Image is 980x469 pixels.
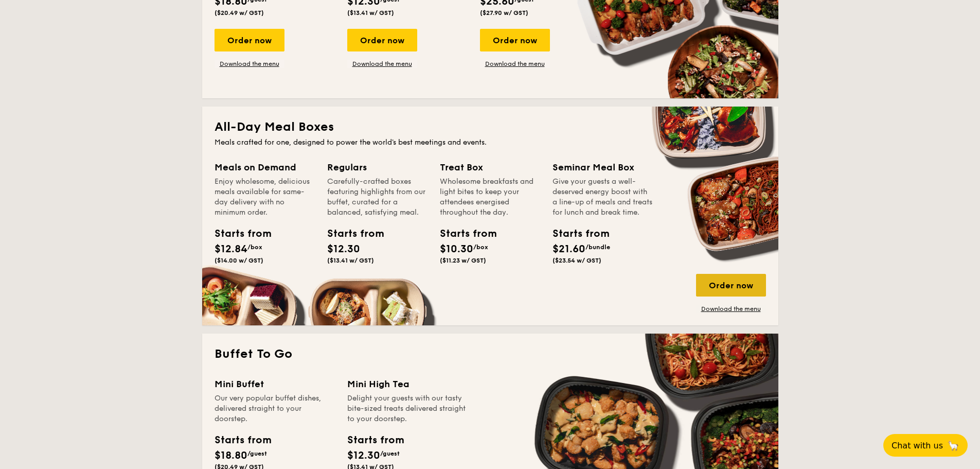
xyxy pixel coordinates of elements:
span: ($13.41 w/ GST) [347,9,394,16]
div: Enjoy wholesome, delicious meals available for same-day delivery with no minimum order. [215,177,315,218]
span: ($23.54 w/ GST) [553,257,601,264]
div: Starts from [215,226,261,241]
div: Carefully-crafted boxes featuring highlights from our buffet, curated for a balanced, satisfying ... [327,177,427,218]
span: ($27.90 w/ GST) [480,9,528,16]
div: Meals crafted for one, designed to power the world's best meetings and events. [215,137,766,148]
span: $10.30 [440,243,473,255]
div: Treat Box [440,160,540,175]
span: /bundle [585,244,610,251]
a: Download the menu [696,305,766,313]
div: Order now [215,29,284,51]
span: ($13.41 w/ GST) [327,257,374,264]
h2: All-Day Meal Boxes [215,119,766,135]
div: Order now [696,274,766,297]
span: Chat with us [892,441,943,450]
div: Starts from [215,432,271,448]
div: Wholesome breakfasts and light bites to keep your attendees energised throughout the day. [440,177,540,218]
a: Download the menu [347,60,417,68]
span: /guest [380,450,400,457]
span: /box [473,244,488,251]
a: Download the menu [215,60,284,68]
a: Download the menu [480,60,550,68]
span: /guest [247,450,267,457]
span: 🦙 [947,440,959,451]
div: Seminar Meal Box [553,160,653,175]
div: Our very popular buffet dishes, delivered straight to your doorstep. [215,393,335,424]
div: Meals on Demand [215,160,315,175]
div: Starts from [440,226,486,241]
span: $12.30 [347,449,380,462]
h2: Buffet To Go [215,346,766,362]
span: $21.60 [553,243,585,255]
div: Starts from [327,226,373,241]
div: Mini Buffet [215,377,335,391]
div: Starts from [347,432,403,448]
div: Order now [347,29,417,51]
button: Chat with us🦙 [883,434,968,457]
div: Delight your guests with our tasty bite-sized treats delivered straight to your doorstep. [347,393,468,424]
span: ($20.49 w/ GST) [215,9,264,16]
span: $12.30 [327,243,360,255]
span: $18.80 [215,449,247,462]
span: $12.84 [215,243,247,255]
div: Starts from [553,226,599,241]
div: Regulars [327,160,427,175]
div: Give your guests a well-deserved energy boost with a line-up of meals and treats for lunch and br... [553,177,653,218]
span: ($14.00 w/ GST) [215,257,263,264]
div: Order now [480,29,550,51]
span: ($11.23 w/ GST) [440,257,486,264]
div: Mini High Tea [347,377,468,391]
span: /box [247,244,262,251]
